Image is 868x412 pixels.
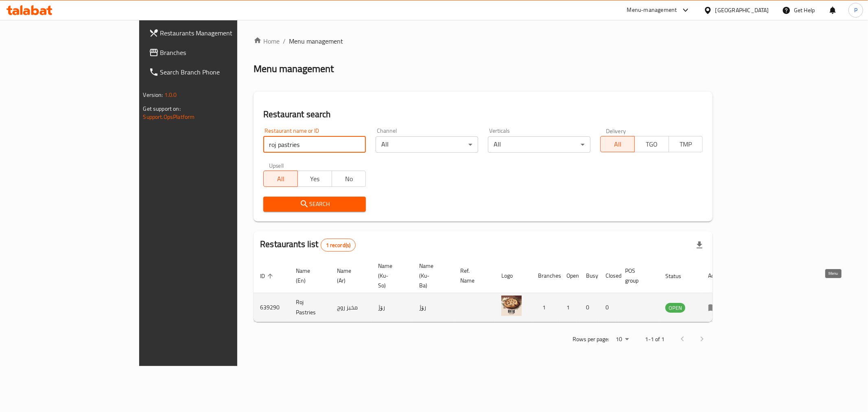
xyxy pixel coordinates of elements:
nav: breadcrumb [254,36,713,46]
span: All [267,173,295,185]
input: Search for restaurant name or ID.. [263,136,366,153]
a: Support.OpsPlatform [143,112,195,122]
th: Open [560,259,579,293]
td: Roj Pastries [289,293,330,322]
span: POS group [625,266,649,285]
div: [GEOGRAPHIC_DATA] [715,6,769,15]
span: Name (Ar) [337,266,362,285]
div: Export file [690,235,709,255]
button: TMP [669,136,703,152]
div: All [376,136,478,153]
div: Rows per page: [612,333,632,346]
span: Name (En) [296,266,321,285]
td: 1 [560,293,579,322]
td: 0 [599,293,619,322]
th: Logo [495,259,531,293]
td: رۆژ [413,293,454,322]
button: All [600,136,635,152]
div: All [488,136,590,153]
span: Search [270,199,359,209]
div: Menu-management [627,5,677,15]
span: Version: [143,90,163,100]
h2: Menu management [254,62,334,75]
div: Total records count [321,239,356,252]
span: OPEN [665,303,685,313]
td: مخبز روج [330,293,372,322]
td: رۆژ [372,293,413,322]
label: Upsell [269,162,284,168]
img: Roj Pastries [501,296,522,316]
a: Restaurants Management [142,23,284,43]
span: Restaurants Management [160,28,278,38]
span: Menu management [289,36,343,46]
a: Search Branch Phone [142,62,284,82]
span: 1.0.0 [164,90,177,100]
th: Busy [579,259,599,293]
p: 1-1 of 1 [645,334,665,344]
span: ID [260,271,275,281]
td: 0 [579,293,599,322]
table: enhanced table [254,259,730,322]
span: Ref. Name [460,266,485,285]
button: Search [263,197,366,212]
button: TGO [634,136,669,152]
span: Branches [160,48,278,57]
label: Delivery [606,128,626,134]
span: TMP [672,138,700,150]
span: No [335,173,363,185]
th: Action [702,259,730,293]
a: Branches [142,43,284,62]
span: Search Branch Phone [160,67,278,77]
td: 1 [531,293,560,322]
span: 1 record(s) [321,241,356,249]
span: Name (Ku-Ba) [419,261,444,290]
span: Get support on: [143,103,181,114]
li: / [283,36,286,46]
th: Closed [599,259,619,293]
span: TGO [638,138,666,150]
th: Branches [531,259,560,293]
span: Yes [301,173,329,185]
p: Rows per page: [573,334,609,344]
span: P [854,6,857,15]
button: All [263,171,298,187]
button: Yes [297,171,332,187]
h2: Restaurants list [260,238,356,252]
span: All [604,138,632,150]
h2: Restaurant search [263,108,703,121]
span: Name (Ku-So) [378,261,403,290]
span: Status [665,271,692,281]
button: No [332,171,366,187]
